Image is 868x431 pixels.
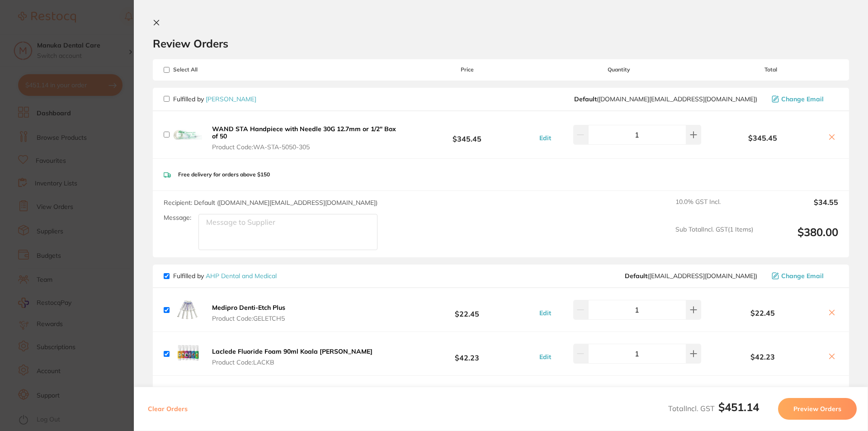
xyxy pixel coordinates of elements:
b: Medipro Denti-Etch Plus [212,303,285,312]
span: Price [400,66,534,73]
span: Select All [164,66,254,73]
button: Edit [537,353,554,361]
button: Laclede Fluoride Foam 90ml Koala [PERSON_NAME] Product Code:LACKB [209,347,375,366]
output: $34.55 [760,198,838,218]
div: message notification from Restocq, 2m ago. Hi Sireesha! This has now been sorted out, we've added... [14,19,167,49]
span: Hi [PERSON_NAME]! This has now been sorted out, we've added it on your portal as well. Please see... [39,26,152,123]
span: orders@ahpdentalmedical.com.au [625,272,757,279]
b: $22.45 [400,302,534,318]
span: Product Code: LACKB [212,359,373,366]
a: AHP Dental and Medical [206,272,277,280]
b: WAND STA Handpiece with Needle 30G 12.7mm or 1/2" Box of 50 [212,125,396,140]
img: ajAydDhiag [173,295,202,324]
span: Product Code: WA-STA-5050-305 [212,143,397,151]
button: Edit [537,309,554,317]
p: Message from Restocq, sent 2m ago [39,35,156,43]
p: Fulfilled by [173,272,277,279]
button: Preview Orders [778,398,857,420]
b: Default [625,272,647,280]
b: $22.45 [703,309,822,317]
span: customer.care@henryschein.com.au [574,95,757,103]
button: Change Email [769,95,838,103]
span: Quantity [535,66,703,73]
b: $345.45 [400,126,534,143]
output: $380.00 [760,226,838,251]
button: Clear Orders [145,398,190,420]
p: Fulfilled by [173,95,256,103]
label: Message: [164,214,191,222]
b: $42.23 [400,346,534,362]
img: ZWZlaGRqYw [173,339,202,368]
span: Product Code: GELETCH5 [212,315,285,322]
p: Free delivery for orders above $150 [178,171,270,178]
b: Laclede Fluoride Foam 90ml Koala [PERSON_NAME] [212,347,373,355]
span: Total Incl. GST [668,404,759,413]
b: $451.14 [718,400,759,414]
img: ancwdDdweg [173,120,202,149]
h2: Review Orders [153,37,849,50]
button: Change Email [769,272,838,280]
span: Change Email [781,95,824,103]
button: Medipro Denti-Etch Plus Product Code:GELETCH5 [209,303,288,322]
b: $42.23 [703,353,822,361]
span: Recipient: Default ( [DOMAIN_NAME][EMAIL_ADDRESS][DOMAIN_NAME] ) [164,199,377,207]
b: $345.45 [703,134,822,142]
b: Default [574,95,597,103]
button: Edit [537,134,554,142]
button: WAND STA Handpiece with Needle 30G 12.7mm or 1/2" Box of 50 Product Code:WA-STA-5050-305 [209,125,400,151]
span: Total [703,66,838,73]
span: 10.0 % GST Incl. [675,198,753,218]
a: [PERSON_NAME] [206,95,256,103]
img: Profile image for Restocq [20,27,35,42]
span: Sub Total Incl. GST ( 1 Items) [675,226,753,251]
span: Change Email [781,272,824,279]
